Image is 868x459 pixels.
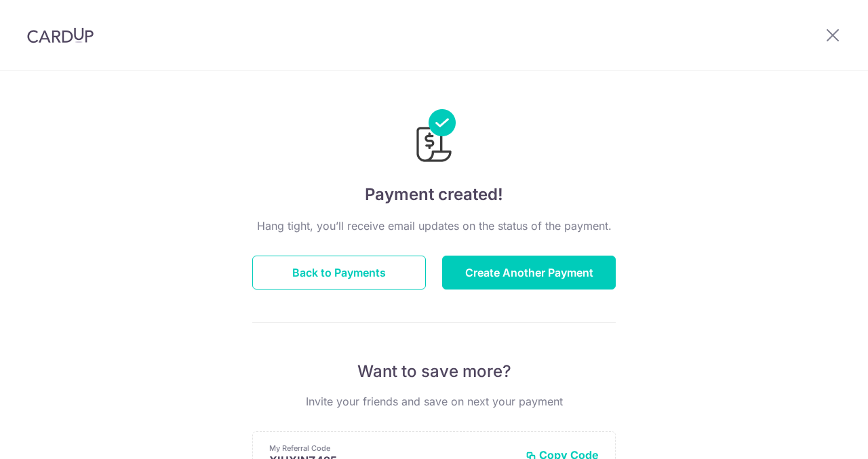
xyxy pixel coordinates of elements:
[442,256,616,290] button: Create Another Payment
[252,256,426,290] button: Back to Payments
[27,27,94,43] img: CardUp
[252,393,616,410] p: Invite your friends and save on next your payment
[252,218,616,234] p: Hang tight, you’ll receive email updates on the status of the payment.
[412,109,456,166] img: Payments
[252,182,616,207] h4: Payment created!
[252,361,616,382] p: Want to save more?
[269,443,515,454] p: My Referral Code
